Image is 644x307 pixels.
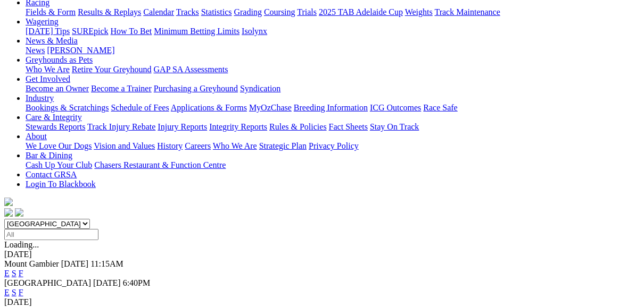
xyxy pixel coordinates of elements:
[157,141,183,150] a: History
[259,141,307,150] a: Strategic Plan
[19,288,23,297] a: F
[87,122,155,131] a: Track Injury Rebate
[26,7,640,17] div: Racing
[264,7,295,16] a: Coursing
[26,160,92,169] a: Cash Up Your Club
[72,27,108,36] a: SUREpick
[26,132,47,141] a: About
[47,46,114,55] a: [PERSON_NAME]
[26,17,59,26] a: Wagering
[61,259,89,268] span: [DATE]
[26,141,640,151] div: About
[26,103,640,113] div: Industry
[26,65,70,74] a: Who We Are
[26,46,640,55] div: News & Media
[26,46,45,55] a: News
[26,55,93,64] a: Greyhounds as Pets
[26,103,109,112] a: Bookings & Scratchings
[19,269,23,278] a: F
[242,27,267,36] a: Isolynx
[26,151,72,160] a: Bar & Dining
[269,122,327,131] a: Rules & Policies
[94,160,226,169] a: Chasers Restaurant & Function Centre
[154,27,240,36] a: Minimum Betting Limits
[26,160,640,170] div: Bar & Dining
[4,259,59,268] span: Mount Gambier
[26,84,89,93] a: Become an Owner
[4,250,640,259] div: [DATE]
[26,7,76,16] a: Fields & Form
[78,7,141,16] a: Results & Replays
[171,103,247,112] a: Applications & Forms
[26,27,640,36] div: Wagering
[158,122,207,131] a: Injury Reports
[26,122,640,132] div: Care & Integrity
[26,36,78,45] a: News & Media
[26,180,96,189] a: Login To Blackbook
[111,103,169,112] a: Schedule of Fees
[93,278,121,287] span: [DATE]
[370,122,419,131] a: Stay On Track
[4,229,98,240] input: Select date
[12,288,16,297] a: S
[201,7,232,16] a: Statistics
[329,122,368,131] a: Fact Sheets
[15,208,23,217] img: twitter.svg
[370,103,421,112] a: ICG Outcomes
[91,84,152,93] a: Become a Trainer
[4,208,13,217] img: facebook.svg
[4,198,13,206] img: logo-grsa-white.png
[26,113,82,122] a: Care & Integrity
[90,259,123,268] span: 11:15AM
[249,103,292,112] a: MyOzChase
[4,297,640,307] div: [DATE]
[4,240,39,249] span: Loading...
[123,278,151,287] span: 6:40PM
[309,141,359,150] a: Privacy Policy
[94,141,155,150] a: Vision and Values
[4,278,91,287] span: [GEOGRAPHIC_DATA]
[26,170,77,179] a: Contact GRSA
[26,84,640,93] div: Get Involved
[297,7,317,16] a: Trials
[143,7,174,16] a: Calendar
[154,65,228,74] a: GAP SA Assessments
[423,103,457,112] a: Race Safe
[319,7,403,16] a: 2025 TAB Adelaide Cup
[26,122,85,131] a: Stewards Reports
[405,7,433,16] a: Weights
[176,7,199,16] a: Tracks
[154,84,238,93] a: Purchasing a Greyhound
[209,122,267,131] a: Integrity Reports
[111,27,152,36] a: How To Bet
[72,65,152,74] a: Retire Your Greyhound
[240,84,280,93] a: Syndication
[26,93,54,103] a: Industry
[26,27,70,36] a: [DATE] Tips
[213,141,257,150] a: Who We Are
[26,74,70,83] a: Get Involved
[435,7,500,16] a: Track Maintenance
[4,288,10,297] a: E
[185,141,211,150] a: Careers
[4,269,10,278] a: E
[294,103,368,112] a: Breeding Information
[12,269,16,278] a: S
[26,141,92,150] a: We Love Our Dogs
[234,7,262,16] a: Grading
[26,65,640,74] div: Greyhounds as Pets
